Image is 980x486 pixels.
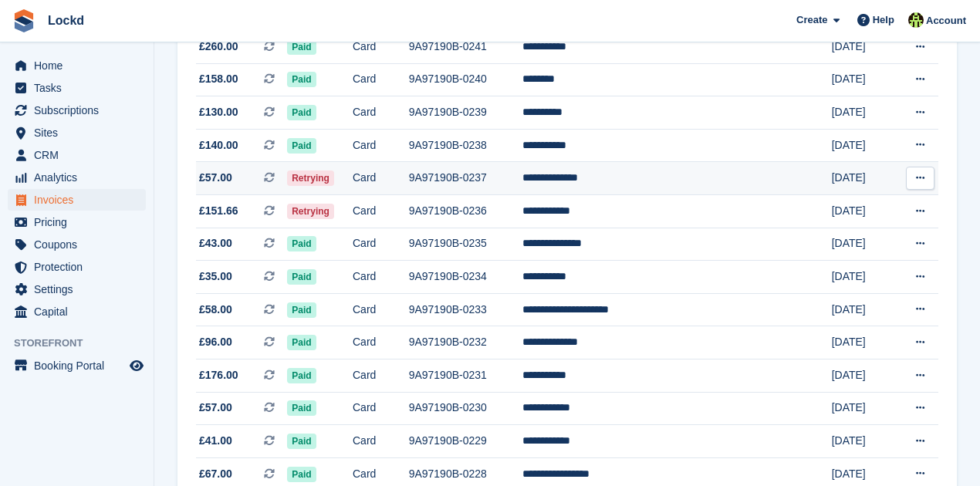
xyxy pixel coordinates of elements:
td: Card [353,326,409,359]
span: Sites [34,122,127,143]
span: CRM [34,144,127,166]
span: £41.00 [199,433,232,449]
span: Paid [287,335,316,350]
td: 9A97190B-0238 [409,129,522,162]
span: Pricing [34,211,127,233]
td: [DATE] [832,195,894,228]
td: 9A97190B-0236 [409,195,522,228]
a: menu [8,301,146,322]
td: [DATE] [832,129,894,162]
td: [DATE] [832,261,894,294]
span: £176.00 [199,367,238,383]
a: menu [8,144,146,166]
span: Paid [287,400,316,416]
td: Card [353,162,409,195]
span: £130.00 [199,104,238,120]
td: 9A97190B-0229 [409,425,522,458]
span: Settings [34,278,127,300]
span: £58.00 [199,302,232,318]
span: Paid [287,467,316,482]
span: £35.00 [199,268,232,285]
span: Help [873,12,894,28]
td: [DATE] [832,326,894,359]
td: 9A97190B-0235 [409,228,522,261]
td: [DATE] [832,425,894,458]
span: Capital [34,301,127,322]
span: Home [34,55,127,76]
span: Retrying [287,204,334,219]
td: [DATE] [832,162,894,195]
td: 9A97190B-0240 [409,63,522,96]
span: Paid [287,236,316,251]
span: Account [926,13,966,29]
td: Card [353,392,409,425]
a: menu [8,122,146,143]
td: [DATE] [832,392,894,425]
a: menu [8,211,146,233]
td: Card [353,129,409,162]
span: Paid [287,269,316,285]
span: £43.00 [199,235,232,251]
td: Card [353,31,409,64]
a: menu [8,278,146,300]
span: Paid [287,434,316,449]
span: £57.00 [199,400,232,416]
span: Retrying [287,170,334,186]
span: £260.00 [199,39,238,55]
td: 9A97190B-0237 [409,162,522,195]
span: £67.00 [199,466,232,482]
span: £151.66 [199,203,238,219]
span: Create [796,12,827,28]
a: menu [8,355,146,376]
span: Booking Portal [34,355,127,376]
td: 9A97190B-0231 [409,359,522,393]
span: Storefront [14,336,154,351]
td: Card [353,228,409,261]
a: menu [8,234,146,255]
span: Paid [287,39,316,55]
td: [DATE] [832,359,894,393]
span: £96.00 [199,334,232,350]
td: Card [353,195,409,228]
a: Preview store [127,356,146,375]
span: Paid [287,105,316,120]
img: Jamie Budding [908,12,924,28]
td: [DATE] [832,96,894,130]
span: Paid [287,138,316,154]
a: menu [8,77,146,99]
span: £158.00 [199,71,238,87]
td: Card [353,63,409,96]
span: Protection [34,256,127,278]
td: 9A97190B-0241 [409,31,522,64]
span: Paid [287,368,316,383]
td: 9A97190B-0232 [409,326,522,359]
a: Lockd [42,8,90,33]
span: Paid [287,302,316,318]
span: Analytics [34,167,127,188]
span: Invoices [34,189,127,211]
span: £57.00 [199,170,232,186]
td: Card [353,261,409,294]
span: Tasks [34,77,127,99]
td: Card [353,425,409,458]
span: Coupons [34,234,127,255]
a: menu [8,167,146,188]
span: Paid [287,72,316,87]
td: 9A97190B-0233 [409,293,522,326]
td: 9A97190B-0230 [409,392,522,425]
a: menu [8,189,146,211]
a: menu [8,55,146,76]
td: [DATE] [832,293,894,326]
td: 9A97190B-0234 [409,261,522,294]
span: £140.00 [199,137,238,154]
td: Card [353,359,409,393]
span: Subscriptions [34,100,127,121]
td: 9A97190B-0239 [409,96,522,130]
td: [DATE] [832,228,894,261]
a: menu [8,256,146,278]
td: [DATE] [832,31,894,64]
td: Card [353,293,409,326]
td: [DATE] [832,63,894,96]
a: menu [8,100,146,121]
img: stora-icon-8386f47178a22dfd0bd8f6a31ec36ba5ce8667c1dd55bd0f319d3a0aa187defe.svg [12,9,35,32]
